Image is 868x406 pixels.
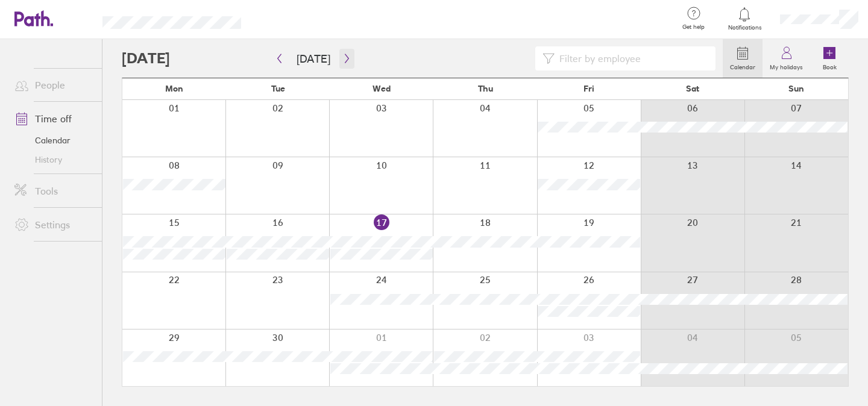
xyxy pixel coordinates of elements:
[723,60,763,71] label: Calendar
[583,84,594,93] span: Fri
[5,107,102,131] a: Time off
[725,6,764,31] a: Notifications
[686,84,699,93] span: Sat
[5,73,102,97] a: People
[763,60,810,71] label: My holidays
[373,84,391,93] span: Wed
[271,84,285,93] span: Tue
[287,49,340,69] button: [DATE]
[810,39,849,78] a: Book
[478,84,493,93] span: Thu
[723,39,763,78] a: Calendar
[5,131,102,150] a: Calendar
[674,23,713,31] span: Get help
[555,47,708,70] input: Filter by employee
[165,84,183,93] span: Mon
[5,213,102,237] a: Settings
[788,84,804,93] span: Sun
[5,150,102,169] a: History
[763,39,810,78] a: My holidays
[816,60,844,71] label: Book
[5,179,102,203] a: Tools
[725,24,764,31] span: Notifications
